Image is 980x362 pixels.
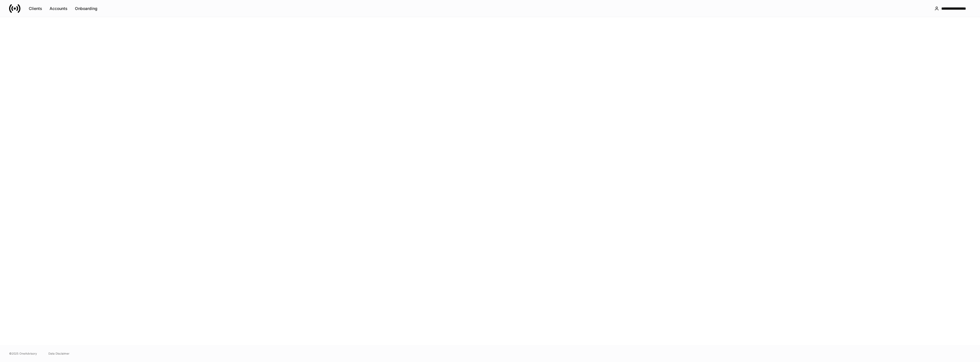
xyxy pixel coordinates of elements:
div: Onboarding [75,6,97,11]
div: Clients [29,6,42,11]
button: Onboarding [71,4,101,13]
span: © 2025 OneAdvisory [9,351,37,356]
button: Clients [25,4,46,13]
a: Data Disclaimer [48,351,70,356]
div: Accounts [50,6,68,11]
button: Accounts [46,4,71,13]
